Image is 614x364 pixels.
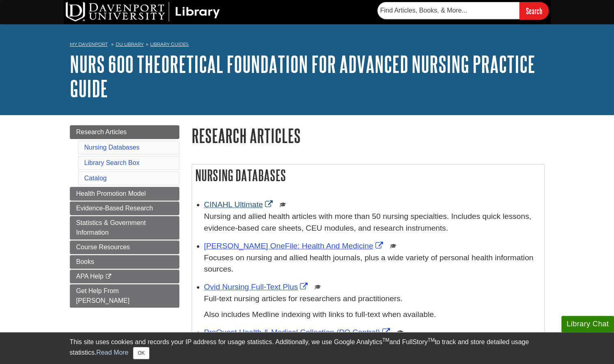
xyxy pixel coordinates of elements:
[204,211,540,234] p: Nursing and allied health articles with more than 50 nursing specialties. Includes quick lessons,...
[70,255,179,269] a: Books
[96,349,128,356] a: Read More
[70,201,179,215] a: Evidence-Based Research
[519,2,549,19] input: Search
[280,201,286,208] img: Scholarly or Peer Reviewed
[204,200,275,209] a: Link opens in new window
[76,287,130,304] span: Get Help From [PERSON_NAME]
[84,175,107,182] a: Catalog
[70,41,108,48] a: My Davenport
[70,125,179,308] div: Guide Page Menu
[70,187,179,201] a: Health Promotion Model
[204,309,540,321] p: Also includes Medline indexing with links to full-text when available.
[70,51,535,101] a: NURS 600 Theoretical Foundation for Advanced Nursing Practice Guide
[76,128,127,135] span: Research Articles
[76,219,146,236] span: Statistics & Government Information
[377,2,519,19] input: Find Articles, Books, & More...
[428,337,435,343] sup: TM
[397,329,403,336] img: Scholarly or Peer Reviewed
[66,2,220,21] img: DU Library
[382,337,389,343] sup: TM
[133,347,149,359] button: Close
[105,274,112,279] i: This link opens in a new window
[76,244,130,251] span: Course Resources
[204,242,385,250] a: Link opens in new window
[84,144,140,151] a: Nursing Databases
[116,41,144,47] a: DU Library
[204,293,540,305] p: Full-text nursing articles for researchers and practitioners.
[76,190,146,197] span: Health Promotion Model
[70,39,545,52] nav: breadcrumb
[76,258,94,265] span: Books
[70,216,179,240] a: Statistics & Government Information
[192,165,544,186] h2: Nursing Databases
[204,283,310,291] a: Link opens in new window
[204,252,540,276] p: Focuses on nursing and allied health journals, plus a wide variety of personal health information...
[70,240,179,254] a: Course Resources
[76,273,103,280] span: APA Help
[561,316,614,332] button: Library Chat
[150,41,189,47] a: Library Guides
[315,284,321,290] img: Scholarly or Peer Reviewed
[192,125,545,146] h1: Research Articles
[70,284,179,308] a: Get Help From [PERSON_NAME]
[390,243,396,249] img: Scholarly or Peer Reviewed
[76,205,153,212] span: Evidence-Based Research
[84,159,140,166] a: Library Search Box
[70,270,179,283] a: APA Help
[70,125,179,139] a: Research Articles
[70,337,545,359] div: This site uses cookies and records your IP address for usage statistics. Additionally, we use Goo...
[204,328,392,336] a: Link opens in new window
[377,2,549,19] form: Searches DU Library's articles, books, and more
